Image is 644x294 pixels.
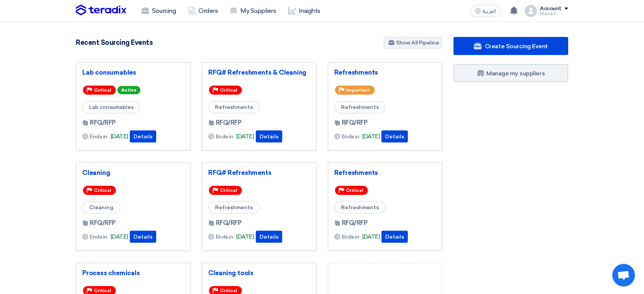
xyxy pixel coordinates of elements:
span: Create Sourcing Event [485,43,548,50]
div: Account [540,6,561,12]
span: Cleaning [82,201,120,214]
a: Refreshments [334,69,436,76]
a: RFQ# Refreshments & Cleaning [208,69,310,76]
span: Refreshments [334,101,386,113]
button: Details [256,130,282,142]
span: [DATE] [362,132,380,141]
a: Cleaning tools [208,269,310,277]
span: Refreshments [334,201,386,214]
span: RFQ/RFP [342,118,368,127]
span: Critical [94,288,111,293]
span: RFQ/RFP [90,219,116,228]
button: العربية [470,5,501,17]
span: RFQ/RFP [342,219,368,228]
a: Lab consumables [82,69,184,76]
a: Cleaning [82,169,184,176]
img: Teradix logo [76,5,126,16]
span: [DATE] [362,233,380,241]
span: Active [117,86,140,94]
div: Maryam [540,12,568,16]
span: Ends in [90,233,108,241]
button: Details [256,231,282,243]
a: My Suppliers [224,3,282,19]
span: Critical [220,87,237,93]
span: Refreshments [208,101,260,113]
span: [DATE] [236,233,254,241]
a: Sourcing [135,3,182,19]
a: Process chemicals [82,269,184,277]
span: Ends in [90,133,108,141]
button: Details [381,130,408,142]
span: RFQ/RFP [90,118,116,127]
span: Ends in [216,233,234,241]
a: Refreshments [334,169,436,176]
span: [DATE] [111,132,128,141]
span: RFQ/RFP [216,219,242,228]
span: العربية [483,9,496,14]
span: RFQ/RFP [216,118,242,127]
a: Orders [182,3,224,19]
button: Details [130,130,156,142]
span: [DATE] [111,233,128,241]
span: Ends in [216,133,234,141]
button: Details [130,231,156,243]
span: Critical [94,87,111,93]
span: Refreshments [208,201,260,214]
span: Ends in [342,133,360,141]
span: Important [346,87,370,93]
a: Manage my suppliers [453,64,568,82]
h4: Recent Sourcing Events [76,38,152,47]
a: Show All Pipeline [384,37,442,49]
div: Open chat [612,264,635,286]
span: Critical [94,188,111,193]
span: [DATE] [236,132,254,141]
span: Critical [220,288,237,293]
span: Lab consumables [82,101,140,113]
a: Insights [282,3,326,19]
img: profile_test.png [525,5,537,17]
span: Critical [346,188,363,193]
span: Ends in [342,233,360,241]
button: Details [381,231,408,243]
span: Critical [220,188,237,193]
a: RFQ# Refreshments [208,169,310,176]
